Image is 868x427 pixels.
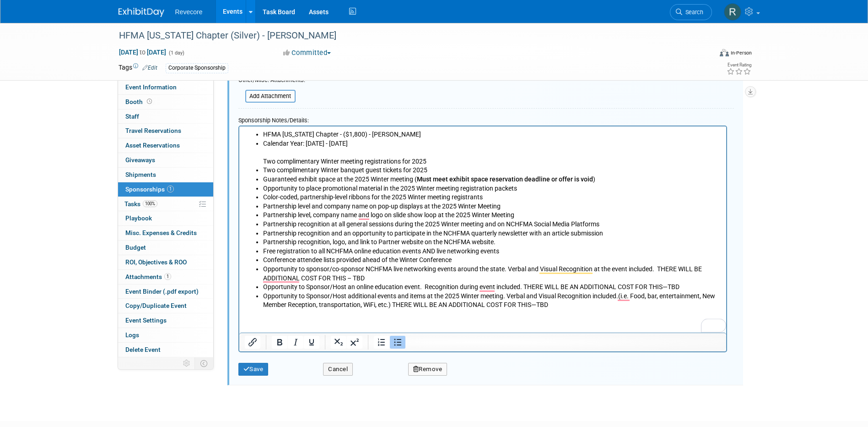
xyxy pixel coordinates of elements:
td: Tags [119,63,157,73]
a: Staff [118,109,213,124]
span: Revecore [175,8,203,16]
a: Delete Event [118,343,213,357]
a: Tasks100% [118,197,213,211]
td: Personalize Event Tab Strip [179,357,195,369]
span: [DATE] [DATE] [119,48,167,56]
iframe: Rich Text Area [239,126,726,333]
a: Misc. Expenses & Credits [118,226,213,240]
img: Format-Inperson.png [720,49,729,56]
span: Asset Reservations [125,142,180,149]
a: Logs [118,328,213,342]
span: Delete Event [125,346,161,353]
a: Travel Reservations [118,124,213,138]
img: Rachael Sires [724,3,741,21]
span: Misc. Expenses & Credits [125,229,197,236]
span: Event Settings [125,317,167,324]
span: Tasks [124,200,157,208]
span: Search [682,9,703,16]
span: Sponsorships [125,186,174,193]
span: Event Binder (.pdf export) [125,288,199,295]
span: 100% [143,200,157,207]
span: Budget [125,244,146,251]
a: Asset Reservations [118,138,213,153]
span: Travel Reservations [125,127,181,134]
a: Search [670,4,712,20]
a: Budget [118,241,213,255]
button: Underline [304,336,319,349]
span: 1 [164,273,171,280]
span: Copy/Duplicate Event [125,302,187,309]
button: Committed [280,48,334,58]
span: Logs [125,331,139,339]
div: In-Person [730,49,752,56]
span: ROI, Objectives & ROO [125,258,187,266]
a: Sponsorships1 [118,182,213,197]
span: Booth [125,98,154,105]
button: Bold [272,336,287,349]
a: Shipments [118,168,213,182]
span: Staff [125,113,139,120]
button: Numbered list [374,336,389,349]
a: Edit [142,65,157,71]
a: Event Information [118,80,213,94]
div: Event Rating [727,63,751,67]
a: Playbook [118,211,213,225]
button: Italic [288,336,303,349]
a: ROI, Objectives & ROO [118,255,213,269]
span: Shipments [125,171,156,178]
div: Corporate Sponsorship [166,63,228,73]
a: Giveaways [118,153,213,167]
button: Insert/edit link [245,336,260,349]
a: Attachments1 [118,270,213,284]
button: Bullet list [390,336,405,349]
span: Playbook [125,214,152,222]
span: to [138,49,147,56]
div: Sponsorship Notes/Details: [238,112,727,126]
td: Toggle Event Tabs [194,357,213,369]
a: Event Binder (.pdf export) [118,285,213,299]
a: Event Settings [118,313,213,328]
span: Booth not reserved yet [145,98,154,105]
button: Save [238,363,269,376]
button: Subscript [331,336,346,349]
button: Remove [408,363,447,376]
span: Attachments [125,273,171,280]
a: Copy/Duplicate Event [118,299,213,313]
div: HFMA [US_STATE] Chapter (Silver) - [PERSON_NAME] [116,27,698,44]
span: 1 [167,186,174,192]
img: ExhibitDay [119,8,164,17]
span: Event Information [125,83,177,91]
div: Other/Misc. Attachments: [238,76,305,87]
div: Event Format [658,48,752,61]
button: Cancel [323,363,353,376]
span: Giveaways [125,156,155,164]
span: (1 day) [168,50,184,56]
button: Superscript [347,336,362,349]
a: Booth [118,95,213,109]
